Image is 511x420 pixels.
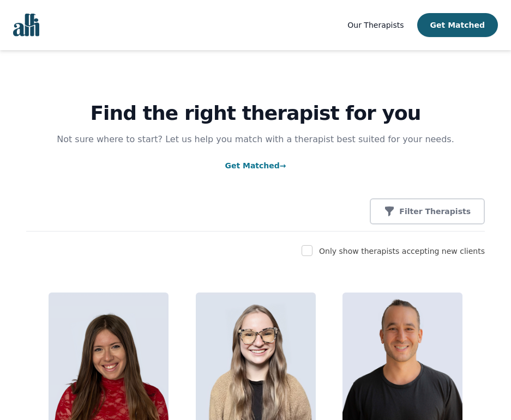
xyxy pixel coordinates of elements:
[280,161,286,170] span: →
[370,198,485,224] button: Filter Therapists
[347,21,404,29] span: Our Therapists
[225,161,286,170] a: Get Matched
[417,13,498,37] button: Get Matched
[347,19,404,32] a: Our Therapists
[319,247,485,255] label: Only show therapists accepting new clients
[13,14,39,36] img: alli logo
[46,133,465,146] p: Not sure where to start? Let us help you match with a therapist best suited for your needs.
[399,206,471,217] p: Filter Therapists
[26,102,485,124] h1: Find the right therapist for you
